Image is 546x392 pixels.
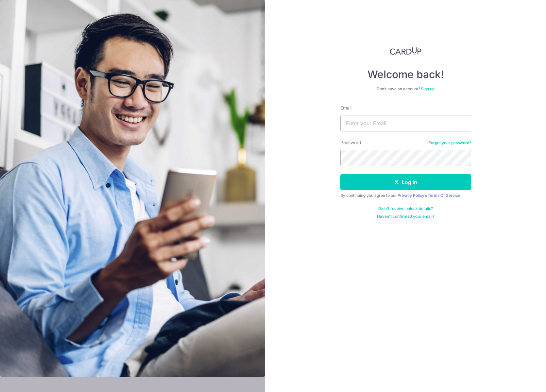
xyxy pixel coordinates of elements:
div: By continuing you agree to our & [340,193,471,198]
label: Email [340,105,351,111]
button: Log in [340,174,471,190]
input: Enter your Email [340,115,471,131]
img: CardUp Logo [390,47,422,55]
a: Haven't confirmed your email? [377,214,435,219]
h4: Welcome back! [340,68,471,81]
a: Forgot your password? [429,140,471,145]
a: Sign up [421,86,435,91]
a: Terms Of Service [428,193,460,198]
a: Didn't receive unlock details? [378,206,433,211]
label: Password [340,139,361,146]
a: Privacy Policy [398,193,424,198]
div: Don’t have an account? [340,86,471,92]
